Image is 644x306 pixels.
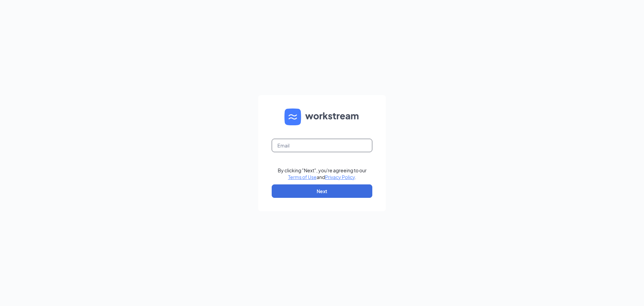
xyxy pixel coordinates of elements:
[284,108,360,125] img: WS logo and Workstream text
[272,184,372,198] button: Next
[272,139,372,152] input: Email
[288,174,317,180] a: Terms of Use
[278,167,367,180] div: By clicking "Next", you're agreeing to our and .
[325,174,355,180] a: Privacy Policy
